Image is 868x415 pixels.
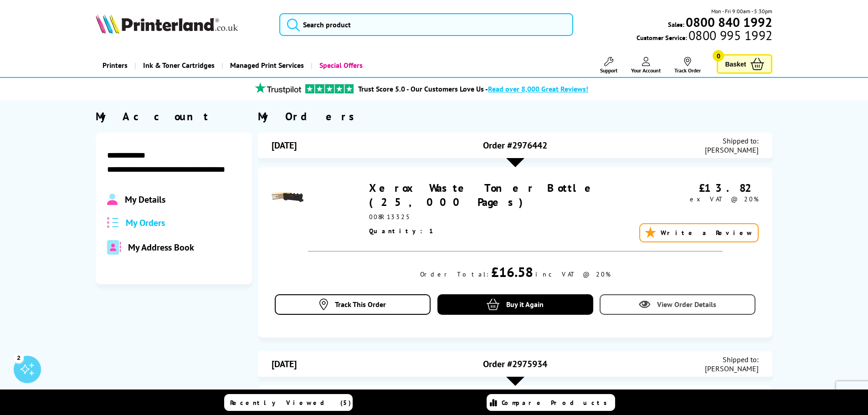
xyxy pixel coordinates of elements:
[134,54,221,77] a: Ink & Toner Cartridges
[668,20,684,29] span: Sales:
[705,145,759,154] span: [PERSON_NAME]
[642,181,759,195] div: £13.82
[483,139,547,151] span: Order #2976442
[420,270,489,278] div: Order Total:
[143,54,215,77] span: Ink & Toner Cartridges
[125,194,165,205] span: My Details
[251,82,305,94] img: trustpilot rating
[711,7,772,15] span: Mon - Fri 9:00am - 5:30pm
[600,57,617,74] a: Support
[535,270,611,278] div: inc VAT @ 20%
[96,14,268,36] a: Printerland Logo
[600,67,617,74] span: Support
[717,54,772,74] a: Basket 0
[272,181,303,213] img: Xerox Waste Toner Bottle (25,000 Pages)
[674,57,701,74] a: Track Order
[631,57,661,74] a: Your Account
[275,294,431,315] a: Track This Order
[279,13,573,36] input: Search product
[725,58,746,70] span: Basket
[705,364,759,373] span: [PERSON_NAME]
[107,217,119,228] img: all-order.svg
[305,84,354,93] img: trustpilot rating
[639,223,759,242] a: Write a Review
[686,14,772,31] b: 0800 840 1992
[437,294,593,315] a: Buy it Again
[488,84,588,93] span: Read over 8,000 Great Reviews!
[258,109,772,123] div: My Orders
[272,139,297,151] span: [DATE]
[107,240,121,255] img: address-book-duotone-solid.svg
[369,213,642,221] div: 008R13325
[230,399,351,407] span: Recently Viewed (5)
[128,241,194,253] span: My Address Book
[642,195,759,203] div: ex VAT @ 20%
[96,54,134,77] a: Printers
[487,394,615,411] a: Compare Products
[311,54,370,77] a: Special Offers
[657,300,716,309] span: View Order Details
[369,227,435,235] span: Quantity: 1
[705,355,759,364] span: Shipped to:
[491,263,533,281] div: £16.58
[483,358,547,370] span: Order #2975934
[637,31,772,42] span: Customer Service:
[687,31,772,40] span: 0800 995 1992
[684,18,772,26] a: 0800 840 1992
[600,294,755,315] a: View Order Details
[506,300,544,309] span: Buy it Again
[369,181,600,209] a: Xerox Waste Toner Bottle (25,000 Pages)
[224,394,353,411] a: Recently Viewed (5)
[705,136,759,145] span: Shipped to:
[96,14,238,34] img: Printerland Logo
[631,67,661,74] span: Your Account
[272,358,297,370] span: [DATE]
[358,84,588,93] a: Trust Score 5.0 - Our Customers Love Us -Read over 8,000 Great Reviews!
[107,194,118,205] img: Profile.svg
[713,50,724,61] span: 0
[661,229,753,237] span: Write a Review
[502,399,612,407] span: Compare Products
[221,54,311,77] a: Managed Print Services
[126,217,165,229] span: My Orders
[14,353,24,363] div: 2
[96,109,252,123] div: My Account
[335,300,386,309] span: Track This Order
